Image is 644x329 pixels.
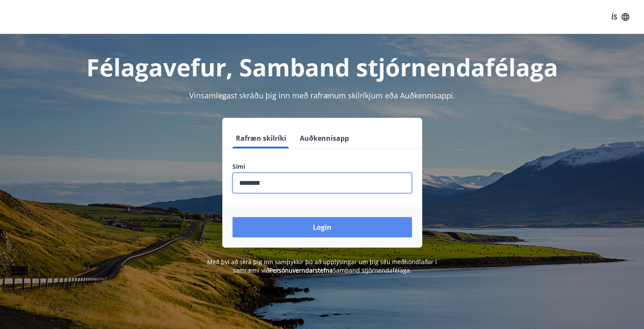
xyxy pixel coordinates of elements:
button: Auðkennisapp [296,128,352,148]
button: ÍS [607,9,634,25]
h1: Félagavefur, Samband stjórnendafélaga [28,51,617,83]
button: Login [232,217,412,237]
a: Persónuverndarstefna [269,266,333,274]
label: Sími [232,162,412,171]
span: Vinsamlegast skráðu þig inn með rafrænum skilríkjum eða Auðkennisappi. [189,90,455,100]
button: Rafræn skilríki [232,128,290,148]
span: Með því að skrá þig inn samþykkir þú að upplýsingar um þig séu meðhöndlaðar í samræmi við Samband... [207,258,437,274]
